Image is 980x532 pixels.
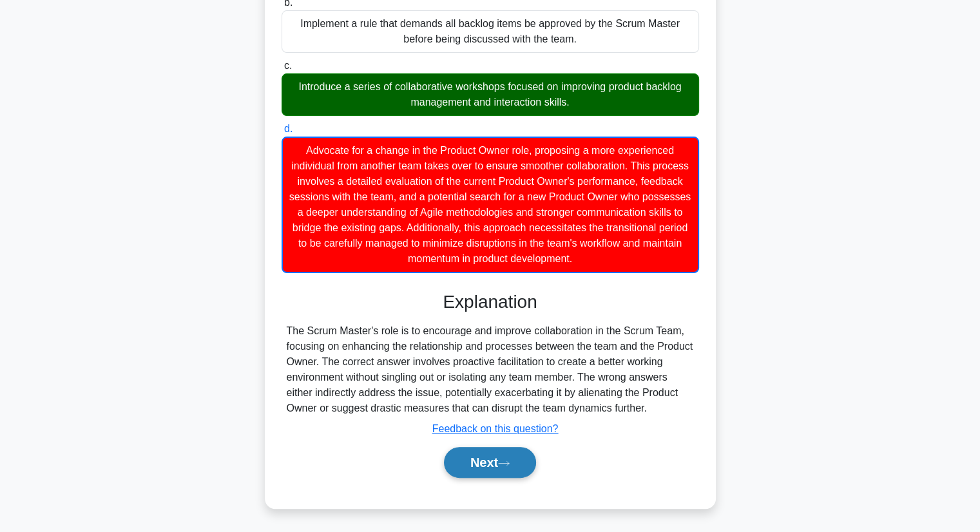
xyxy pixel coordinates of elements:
[287,323,694,416] div: The Scrum Master's role is to encourage and improve collaboration in the Scrum Team, focusing on ...
[432,423,559,434] a: Feedback on this question?
[444,447,536,478] button: Next
[282,73,699,116] div: Introduce a series of collaborative workshops focused on improving product backlog management and...
[282,10,699,53] div: Implement a rule that demands all backlog items be approved by the Scrum Master before being disc...
[284,123,293,134] span: d.
[289,291,691,313] h3: Explanation
[284,60,292,71] span: c.
[282,137,699,273] div: Advocate for a change in the Product Owner role, proposing a more experienced individual from ano...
